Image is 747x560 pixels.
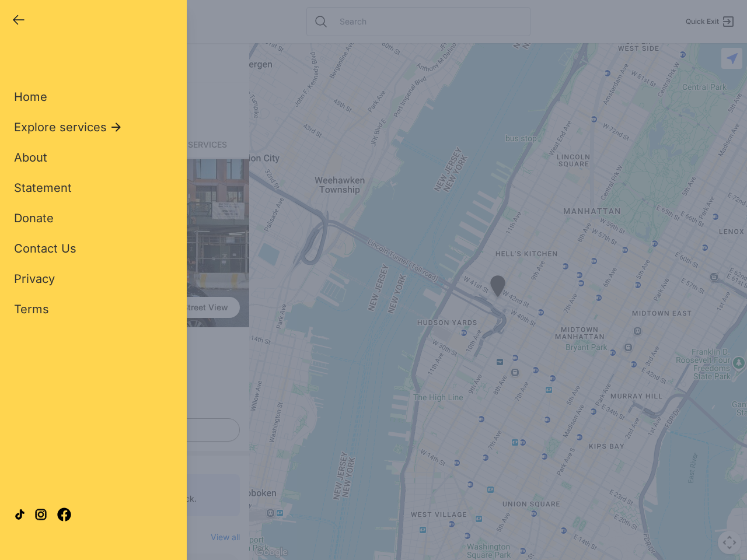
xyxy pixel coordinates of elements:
span: Privacy [14,272,55,286]
span: Home [14,90,47,104]
span: Terms [14,302,49,316]
button: Explore services [14,119,123,135]
a: Privacy [14,271,55,287]
a: Home [14,89,47,105]
span: Donate [14,211,54,225]
a: Contact Us [14,240,76,257]
span: Contact Us [14,242,76,256]
a: Terms [14,301,49,317]
a: Statement [14,180,72,196]
span: Statement [14,181,72,195]
a: About [14,149,47,166]
a: Donate [14,210,54,226]
span: About [14,150,47,164]
span: Explore services [14,119,107,135]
